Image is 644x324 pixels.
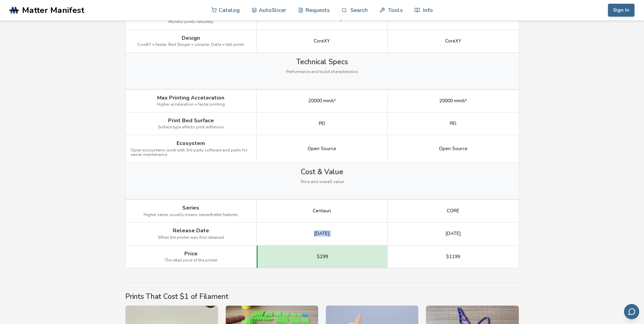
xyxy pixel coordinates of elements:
[168,20,213,24] span: Monitor prints remotely
[296,58,348,66] span: Technical Specs
[158,125,224,130] span: Surface type affects print adhesion
[445,38,461,44] span: CoreXY
[158,235,224,240] span: When the printer was first released
[182,35,200,41] span: Design
[308,146,336,151] span: Open Source
[125,292,519,301] h2: Prints That Cost $1 of Filament
[131,148,251,158] span: Open ecosystems work with 3rd party software and parts for easier maintenance
[301,168,343,176] span: Cost & Value
[439,146,467,151] span: Open Source
[608,4,634,17] button: Sign In
[313,208,331,214] span: Centauri
[157,95,224,101] span: Max Printing Acceleration
[319,121,325,126] span: PEI
[450,16,456,21] span: No
[168,118,214,124] span: Print Bed Surface
[447,208,459,214] span: CORE
[173,228,209,234] span: Release Date
[165,258,217,263] span: The retail price of the printer
[624,304,639,319] button: Send feedback via email
[137,42,244,47] span: CoreXY = faster, Bed Slinger = simpler, Delta = tall prints
[286,70,358,74] span: Performance and build characteristics
[182,205,199,211] span: Series
[157,102,225,107] span: Higher acceleration = faster printing
[184,251,198,257] span: Price
[314,231,330,236] span: [DATE]
[314,38,330,44] span: CoreXY
[445,231,461,236] span: [DATE]
[446,254,460,259] span: $1199
[450,121,456,126] span: PEI
[317,254,328,259] span: $299
[308,98,336,104] span: 20000 mm/s²
[301,16,342,21] span: Remote monitoring
[144,213,238,217] span: Higher series usually means newer/better features
[177,140,205,146] span: Ecosystem
[439,98,467,104] span: 20000 mm/s²
[301,180,344,184] span: Price and overall value
[22,5,84,15] span: Matter Manifest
